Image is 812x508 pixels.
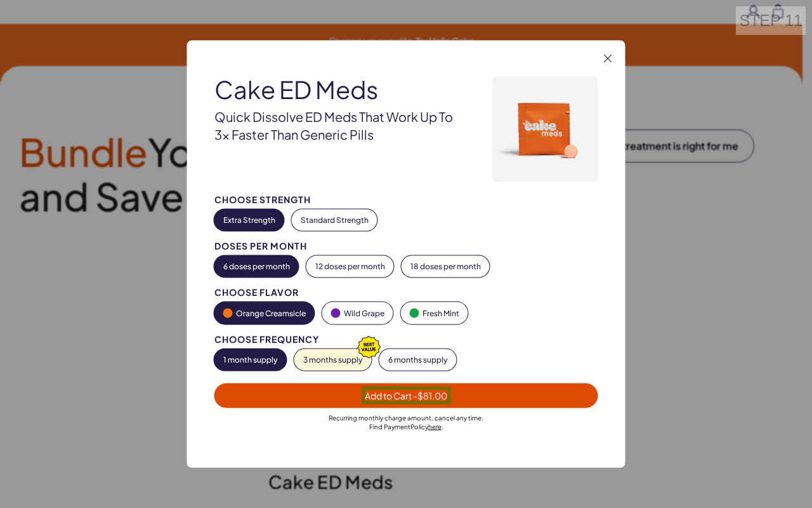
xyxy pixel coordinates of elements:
button: 18 doses per month [402,256,490,277]
div: Choose Strength [214,195,598,204]
button: 3 months supply [294,349,372,371]
span: Find Payment [369,423,410,431]
button: Standard Strength [292,210,377,231]
button: Fresh Mint [401,302,468,324]
button: Add to Cart -$81.00 [214,384,598,408]
button: 12 doses per month [306,256,394,277]
img: Cake ED Meds [492,76,598,182]
div: Doses per Month [214,241,598,251]
div: Choose Frequency [214,335,598,344]
button: Orange Creamsicle [214,302,315,324]
div: Cake ED Meds [214,76,457,103]
a: here [428,423,442,431]
button: 6 months supply [379,349,457,371]
div: Recurring monthly charge amount , cancel any time. Policy . [214,413,598,431]
button: Extra Strength [214,210,284,231]
button: 6 doses per month [214,256,299,277]
span: - $81.00 [413,390,447,401]
div: Choose Flavor [214,288,598,297]
span: Add to Cart [365,390,447,401]
button: Wild Grape [322,302,393,324]
button: 1 month supply [214,349,287,371]
div: Quick dissolve ED Meds that work up to 3x faster than generic pills [214,107,457,143]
